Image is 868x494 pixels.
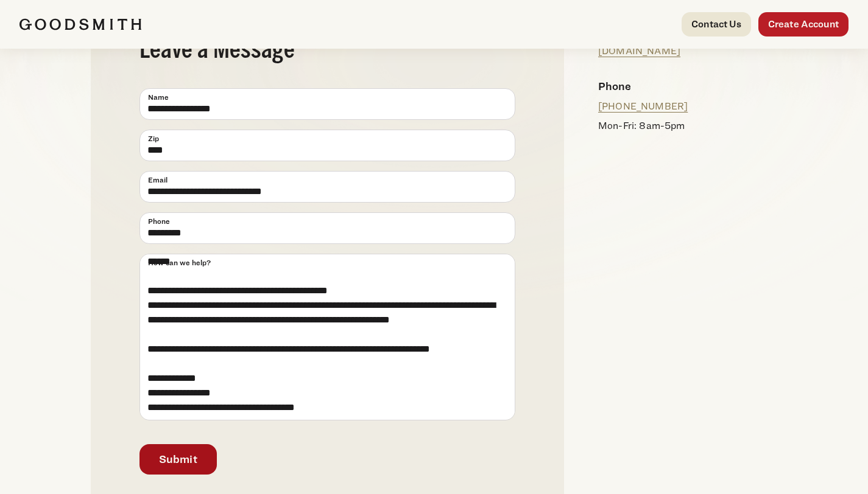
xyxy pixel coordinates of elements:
[758,12,849,37] a: Create Account
[148,133,159,144] span: Zip
[598,119,767,133] p: Mon-Fri: 8am-5pm
[139,37,515,64] h2: Leave a Message
[682,12,751,37] a: Contact Us
[598,78,767,94] h4: Phone
[598,100,688,112] a: [PHONE_NUMBER]
[148,92,169,103] span: Name
[139,444,217,475] button: Submit
[148,175,168,186] span: Email
[19,18,141,30] img: Goodsmith
[148,257,211,268] span: How can we help?
[148,216,170,227] span: Phone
